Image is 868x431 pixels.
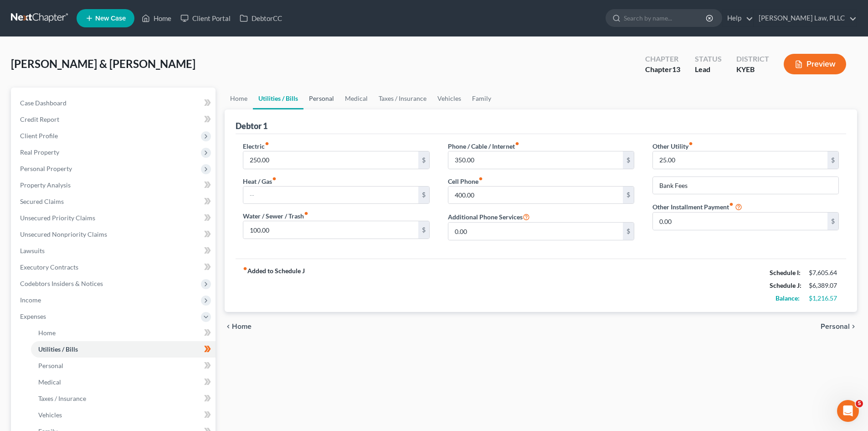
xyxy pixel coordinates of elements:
[478,177,483,181] i: fiber_manual_record
[176,10,235,26] a: Client Portal
[695,64,722,75] div: Lead
[11,57,195,70] span: [PERSON_NAME] & [PERSON_NAME]
[20,312,46,320] span: Expenses
[20,214,95,222] span: Unsecured Priority Claims
[31,358,216,374] a: Personal
[776,294,800,302] strong: Balance:
[821,323,857,330] button: Personal chevron_right
[38,395,86,402] span: Taxes / Insurance
[850,323,857,330] i: chevron_right
[653,213,827,230] input: --
[243,266,305,305] strong: Added to Schedule J
[418,151,429,169] div: $
[856,400,863,407] span: 5
[827,151,838,169] div: $
[645,54,680,64] div: Chapter
[95,15,126,22] span: New Case
[38,329,56,337] span: Home
[448,177,483,186] label: Cell Phone
[20,280,103,287] span: Codebtors Insiders & Notices
[20,197,64,205] span: Secured Claims
[243,141,269,151] label: Electric
[38,362,63,369] span: Personal
[137,10,176,26] a: Home
[243,177,277,186] label: Heat / Gas
[736,54,769,64] div: District
[31,407,216,423] a: Vehicles
[515,141,519,146] i: fiber_manual_record
[821,323,850,330] span: Personal
[225,88,253,109] a: Home
[736,64,769,75] div: KYEB
[235,10,287,26] a: DebtorCC
[236,120,267,131] div: Debtor 1
[448,187,623,204] input: --
[623,223,634,240] div: $
[624,10,707,26] input: Search by name...
[672,65,680,73] span: 13
[754,10,857,26] a: [PERSON_NAME] Law, PLLC
[20,115,59,123] span: Credit Report
[688,141,693,146] i: fiber_manual_record
[253,88,303,109] a: Utilities / Bills
[770,269,801,276] strong: Schedule I:
[20,247,45,254] span: Lawsuits
[653,151,827,169] input: --
[770,281,801,289] strong: Schedule J:
[432,88,467,109] a: Vehicles
[13,193,216,210] a: Secured Claims
[645,64,680,75] div: Chapter
[20,165,72,172] span: Personal Property
[13,210,216,226] a: Unsecured Priority Claims
[272,177,277,181] i: fiber_manual_record
[13,243,216,259] a: Lawsuits
[827,213,838,230] div: $
[243,221,418,239] input: --
[13,95,216,111] a: Case Dashboard
[265,141,269,146] i: fiber_manual_record
[13,111,216,128] a: Credit Report
[13,226,216,243] a: Unsecured Nonpriority Claims
[448,223,623,240] input: --
[243,266,247,271] i: fiber_manual_record
[652,141,693,151] label: Other Utility
[31,390,216,407] a: Taxes / Insurance
[20,230,107,238] span: Unsecured Nonpriority Claims
[13,259,216,275] a: Executory Contracts
[373,88,432,109] a: Taxes / Insurance
[339,88,373,109] a: Medical
[20,148,59,156] span: Real Property
[243,211,308,221] label: Water / Sewer / Trash
[20,181,71,189] span: Property Analysis
[623,187,634,204] div: $
[38,378,61,386] span: Medical
[225,323,252,330] button: chevron_left Home
[809,281,839,290] div: $6,389.07
[225,323,232,330] i: chevron_left
[623,151,634,169] div: $
[20,263,78,271] span: Executory Contracts
[809,294,839,303] div: $1,216.57
[31,325,216,341] a: Home
[448,141,519,151] label: Phone / Cable / Internet
[723,10,753,26] a: Help
[303,88,339,109] a: Personal
[20,132,58,140] span: Client Profile
[20,296,41,304] span: Income
[232,323,252,330] span: Home
[652,202,734,212] label: Other Installment Payment
[20,99,67,107] span: Case Dashboard
[38,345,78,353] span: Utilities / Bills
[448,151,623,169] input: --
[13,177,216,193] a: Property Analysis
[31,374,216,390] a: Medical
[418,221,429,239] div: $
[418,187,429,204] div: $
[653,177,838,194] input: Specify...
[784,54,846,74] button: Preview
[729,202,734,207] i: fiber_manual_record
[837,400,859,422] iframe: Intercom live chat
[448,211,530,222] label: Additional Phone Services
[38,411,62,419] span: Vehicles
[243,187,418,204] input: --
